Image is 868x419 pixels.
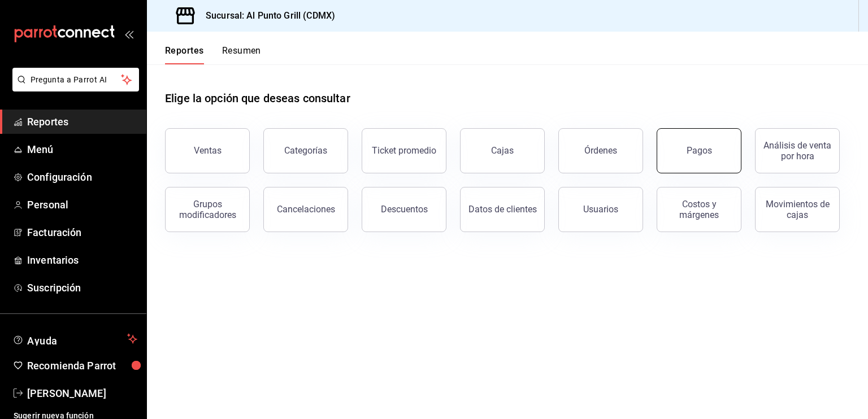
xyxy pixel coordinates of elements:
[277,204,335,215] div: Cancelaciones
[263,187,348,232] button: Cancelaciones
[558,187,643,232] button: Usuarios
[372,145,436,156] div: Ticket promedio
[263,128,348,173] button: Categorías
[27,169,137,185] span: Configuración
[381,204,428,215] div: Descuentos
[165,45,204,64] button: Reportes
[460,187,545,232] button: Datos de clientes
[165,128,250,173] button: Ventas
[657,187,741,232] button: Costos y márgenes
[165,90,350,107] h1: Elige la opción que deseas consultar
[762,140,832,162] div: Análisis de venta por hora
[27,252,137,268] span: Inventarios
[362,187,446,232] button: Descuentos
[468,204,537,215] div: Datos de clientes
[460,128,545,173] button: Cajas
[664,199,734,220] div: Costos y márgenes
[27,332,123,346] span: Ayuda
[222,45,261,64] button: Resumen
[491,145,514,156] div: Cajas
[583,204,618,215] div: Usuarios
[8,82,139,94] a: Pregunta a Parrot AI
[27,114,137,129] span: Reportes
[284,145,327,156] div: Categorías
[172,199,242,220] div: Grupos modificadores
[27,225,137,240] span: Facturación
[755,187,840,232] button: Movimientos de cajas
[584,145,617,156] div: Órdenes
[755,128,840,173] button: Análisis de venta por hora
[27,280,137,295] span: Suscripción
[12,68,139,91] button: Pregunta a Parrot AI
[31,74,121,86] span: Pregunta a Parrot AI
[124,29,133,38] button: open_drawer_menu
[558,128,643,173] button: Órdenes
[194,145,222,156] div: Ventas
[27,197,137,212] span: Personal
[197,9,335,23] h3: Sucursal: Al Punto Grill (CDMX)
[27,142,137,157] span: Menú
[165,45,261,64] div: navigation tabs
[657,128,741,173] button: Pagos
[165,187,250,232] button: Grupos modificadores
[362,128,446,173] button: Ticket promedio
[762,199,832,220] div: Movimientos de cajas
[27,386,137,401] span: [PERSON_NAME]
[27,358,137,373] span: Recomienda Parrot
[687,145,712,156] div: Pagos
